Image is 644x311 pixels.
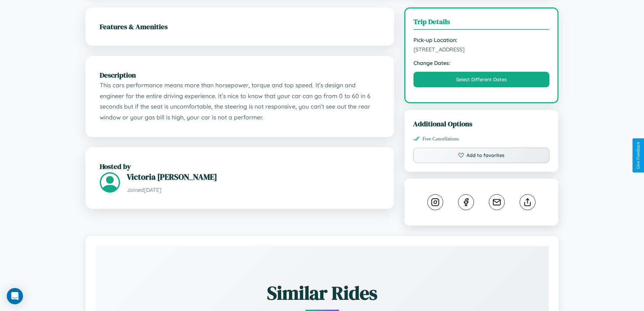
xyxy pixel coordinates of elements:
[127,171,380,182] h3: Victoria [PERSON_NAME]
[636,142,641,169] div: Give Feedback
[413,46,550,53] span: [STREET_ADDRESS]
[100,161,380,171] h2: Hosted by
[413,72,550,87] button: Select Different Dates
[423,136,459,142] span: Free Cancellations
[100,22,380,31] h2: Features & Amenities
[100,80,380,123] p: This cars performance means more than horsepower, torque and top speed. It’s design and engineer ...
[413,17,550,30] h3: Trip Details
[413,37,550,43] strong: Pick-up Location:
[413,119,550,129] h3: Additional Options
[413,148,550,163] button: Add to favorites
[119,280,525,306] h2: Similar Rides
[7,288,23,304] div: Open Intercom Messenger
[413,60,550,66] strong: Change Dates:
[127,185,380,195] p: Joined [DATE]
[100,70,380,80] h2: Description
